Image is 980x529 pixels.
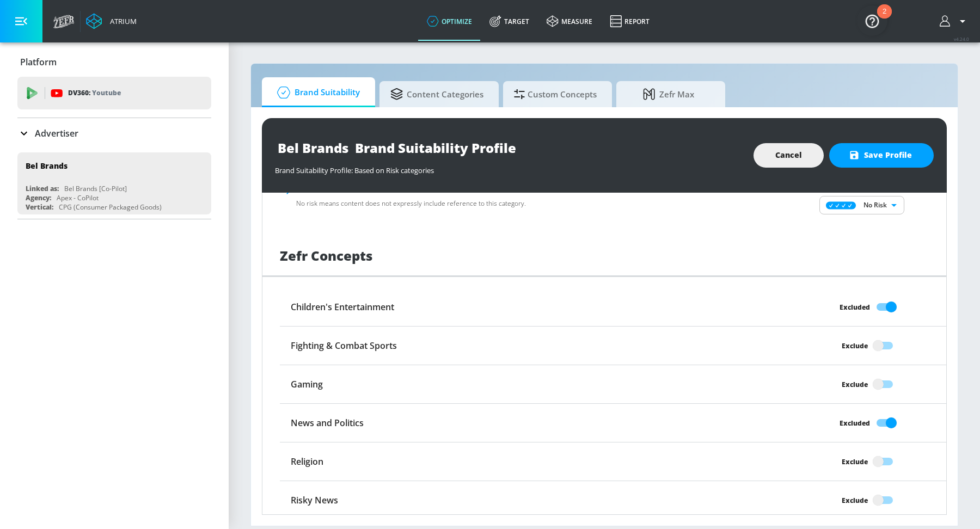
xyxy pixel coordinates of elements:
[291,456,323,468] h6: Religion
[829,143,934,168] button: Save Profile
[17,77,211,109] div: DV360: Youtube
[840,302,870,313] div: Excluded
[26,161,68,171] div: Bel Brands
[291,417,364,429] h6: News and Politics
[106,16,137,26] div: Atrium
[35,127,78,139] p: Advertiser
[296,199,526,208] p: No risk means content does not expressly include reference to this category.
[296,183,526,215] div: TerrorismNo risk means content does not expressly include reference to this category.
[20,56,57,68] p: Platform
[59,202,162,212] div: CPG (Consumer Packaged Goods)
[418,2,481,41] a: optimize
[86,13,137,29] a: Atrium
[851,149,912,162] span: Save Profile
[273,79,360,106] span: Brand Suitability
[481,2,538,41] a: Target
[26,184,59,193] div: Linked as:
[883,11,886,26] div: 2
[291,301,394,313] h6: Children's Entertainment
[17,118,211,149] div: Advertiser
[842,495,868,506] div: Exclude
[291,494,338,506] h6: Risky News
[857,5,887,36] button: Open Resource Center, 2 new notifications
[754,143,824,168] button: Cancel
[538,2,601,41] a: measure
[92,87,121,99] p: Youtube
[291,340,397,352] h6: Fighting & Combat Sports
[390,81,483,107] span: Content Categories
[627,81,710,107] span: Zefr Max
[280,247,372,264] h1: Zefr Concepts
[64,184,127,193] div: Bel Brands [Co-Pilot]
[842,456,868,468] div: Exclude
[17,47,211,77] div: Platform
[775,149,802,162] span: Cancel
[17,152,211,214] div: Bel BrandsLinked as:Bel Brands [Co-Pilot]Agency:Apex - CoPilotVertical:CPG (Consumer Packaged Goods)
[954,36,969,42] span: v 4.24.0
[601,2,658,41] a: Report
[26,202,53,212] div: Vertical:
[26,193,51,202] div: Agency:
[291,378,323,390] h6: Gaming
[863,200,887,210] p: No Risk
[842,340,868,352] div: Exclude
[514,81,597,107] span: Custom Concepts
[275,160,743,175] div: Brand Suitability Profile: Based on Risk categories
[842,379,868,390] div: Exclude
[840,417,870,429] div: Excluded
[68,87,121,99] p: DV360:
[57,193,99,202] div: Apex - CoPilot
